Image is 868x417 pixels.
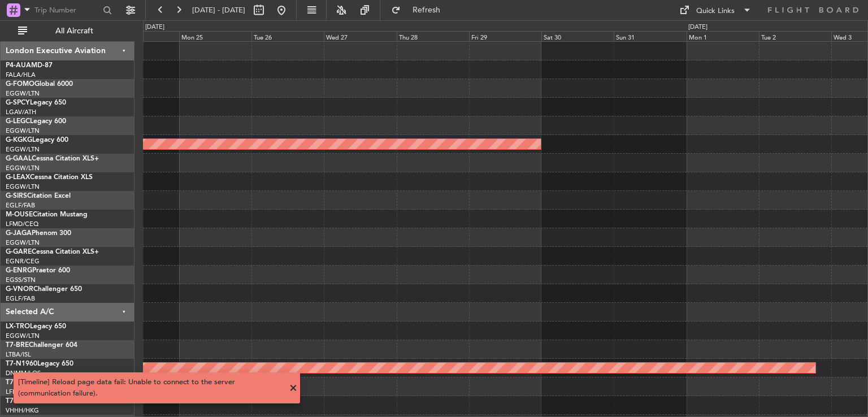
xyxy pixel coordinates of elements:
span: G-SPCY [6,99,30,106]
a: G-ENRGPraetor 600 [6,267,70,274]
span: LX-TRO [6,323,30,330]
input: Trip Number [34,2,99,19]
a: EGLF/FAB [6,201,35,210]
span: M-OUSE [6,211,33,218]
a: G-JAGAPhenom 300 [6,230,71,237]
a: P4-AUAMD-87 [6,62,53,69]
a: LTBA/ISL [6,350,31,359]
span: G-GAAL [6,155,32,162]
a: G-LEGCLegacy 600 [6,118,66,125]
a: EGSS/STN [6,276,36,284]
button: All Aircraft [12,22,123,40]
div: Mon 1 [687,31,759,41]
span: G-JAGA [6,230,32,237]
a: EGGW/LTN [6,127,40,135]
div: [DATE] [145,23,164,32]
div: Tue 26 [251,31,324,41]
div: Thu 28 [397,31,469,41]
a: LFMD/CEQ [6,220,38,228]
span: G-FOMO [6,81,34,88]
span: G-GARE [6,249,32,255]
a: T7-BREChallenger 604 [6,342,77,349]
a: EGGW/LTN [6,238,40,247]
div: [Timeline] Reload page data fail: Unable to connect to the server (communication failure). [18,377,283,399]
a: LX-TROLegacy 650 [6,323,66,330]
div: Sat 30 [541,31,614,41]
div: Quick Links [696,6,735,17]
a: G-GARECessna Citation XLS+ [6,249,99,255]
button: Quick Links [674,1,757,19]
a: LGAV/ATH [6,108,36,116]
span: G-SIRS [6,193,27,199]
a: G-VNORChallenger 650 [6,286,82,293]
a: EGLF/FAB [6,294,35,303]
a: EGGW/LTN [6,183,40,191]
a: EGGW/LTN [6,89,40,98]
div: Sun 31 [614,31,686,41]
span: G-VNOR [6,286,33,293]
a: EGGW/LTN [6,145,40,154]
a: EGGW/LTN [6,164,40,172]
div: [DATE] [688,23,708,32]
span: G-LEGC [6,118,30,125]
span: All Aircraft [29,27,119,35]
div: Mon 25 [179,31,251,41]
span: P4-AUA [6,62,31,69]
a: G-SPCYLegacy 650 [6,99,66,106]
a: FALA/HLA [6,71,36,79]
a: EGNR/CEG [6,257,40,266]
a: EGGW/LTN [6,332,40,340]
span: T7-BRE [6,342,29,349]
a: G-SIRSCitation Excel [6,193,71,199]
a: G-KGKGLegacy 600 [6,137,68,144]
a: M-OUSECitation Mustang [6,211,88,218]
button: Refresh [386,1,454,19]
span: G-LEAX [6,174,30,181]
div: Wed 27 [324,31,396,41]
div: Fri 29 [469,31,541,41]
span: G-KGKG [6,137,32,144]
span: Refresh [403,6,450,14]
a: G-FOMOGlobal 6000 [6,81,73,88]
div: Tue 2 [759,31,831,41]
span: G-ENRG [6,267,32,274]
span: [DATE] - [DATE] [192,5,245,15]
a: G-GAALCessna Citation XLS+ [6,155,99,162]
a: G-LEAXCessna Citation XLS [6,174,93,181]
